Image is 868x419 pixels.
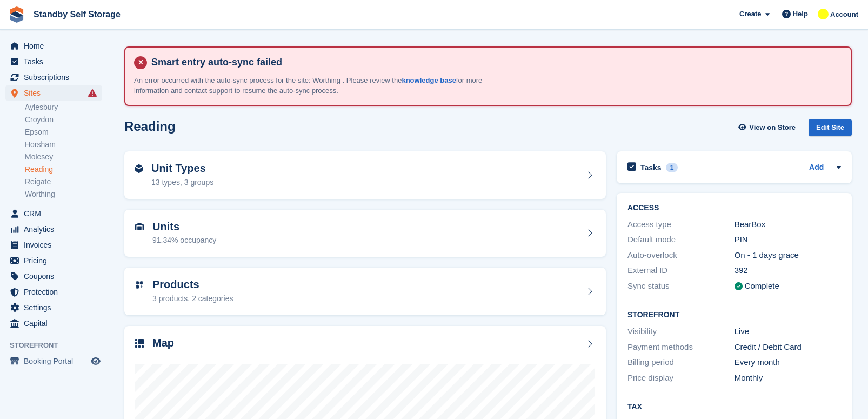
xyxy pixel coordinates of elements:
[5,269,102,284] a: menu
[5,354,102,369] a: menu
[24,316,89,331] span: Capital
[793,9,808,19] span: Help
[124,268,606,315] a: Products 3 products, 2 categories
[735,325,842,338] div: Live
[24,354,89,369] span: Booking Portal
[152,337,174,349] h2: Map
[152,235,216,246] div: 91.34% occupancy
[5,222,102,237] a: menu
[830,9,858,20] span: Account
[25,102,102,112] a: Aylesbury
[10,340,108,351] span: Storefront
[147,56,842,69] h4: Smart entry auto-sync failed
[640,163,662,172] h2: Tasks
[735,234,842,246] div: PIN
[627,372,735,384] div: Price display
[402,76,456,84] a: knowledge base
[5,206,102,221] a: menu
[735,341,842,354] div: Credit / Debit Card
[735,249,842,262] div: On - 1 days grace
[135,223,144,230] img: unit-icn-7be61d7bf1b0ce9d3e12c5938cc71ed9869f7b940bace4675aadf7bd6d80202e.svg
[5,284,102,300] a: menu
[135,339,144,348] img: map-icn-33ee37083ee616e46c38cad1a60f524a97daa1e2b2c8c0bc3eb3415660979fc1.svg
[24,206,89,221] span: CRM
[24,70,89,85] span: Subscriptions
[5,38,102,54] a: menu
[152,293,233,304] div: 3 products, 2 categories
[5,316,102,331] a: menu
[25,177,102,187] a: Reigate
[5,253,102,268] a: menu
[627,311,841,320] h2: Storefront
[151,177,213,188] div: 13 types, 3 groups
[25,164,102,175] a: Reading
[745,280,779,292] div: Complete
[24,85,89,101] span: Sites
[627,264,735,277] div: External ID
[5,85,102,101] a: menu
[739,9,761,19] span: Create
[135,164,143,173] img: unit-type-icn-2b2737a686de81e16bb02015468b77c625bbabd49415b5ef34ead5e3b44a266d.svg
[24,269,89,284] span: Coupons
[737,119,800,137] a: View on Store
[627,218,735,231] div: Access type
[627,356,735,369] div: Billing period
[135,281,144,289] img: custom-product-icn-752c56ca05d30b4aa98f6f15887a0e09747e85b44ffffa43cff429088544963d.svg
[735,372,842,384] div: Monthly
[24,253,89,268] span: Pricing
[89,355,102,368] a: Preview store
[25,127,102,137] a: Epsom
[809,119,852,137] div: Edit Site
[88,89,97,97] i: Smart entry sync failures have occurred
[29,5,125,23] a: Standby Self Storage
[134,75,512,96] p: An error occurred with the auto-sync process for the site: Worthing . Please review the for more ...
[24,237,89,252] span: Invoices
[152,278,233,291] h2: Products
[627,234,735,246] div: Default mode
[25,115,102,125] a: Croydon
[24,54,89,69] span: Tasks
[24,300,89,315] span: Settings
[151,162,213,175] h2: Unit Types
[818,9,829,19] img: Glenn Fisher
[25,152,102,162] a: Molesey
[5,300,102,315] a: menu
[627,325,735,338] div: Visibility
[627,280,735,292] div: Sync status
[735,356,842,369] div: Every month
[749,122,796,133] span: View on Store
[735,218,842,231] div: BearBox
[735,264,842,277] div: 392
[5,54,102,69] a: menu
[124,119,176,134] h2: Reading
[152,221,216,233] h2: Units
[666,163,678,172] div: 1
[809,162,824,174] a: Add
[124,210,606,257] a: Units 91.34% occupancy
[9,6,25,23] img: stora-icon-8386f47178a22dfd0bd8f6a31ec36ba5ce8667c1dd55bd0f319d3a0aa187defe.svg
[25,139,102,150] a: Horsham
[24,284,89,300] span: Protection
[5,70,102,85] a: menu
[627,204,841,212] h2: ACCESS
[24,38,89,54] span: Home
[627,403,841,411] h2: Tax
[627,249,735,262] div: Auto-overlock
[5,237,102,252] a: menu
[25,189,102,199] a: Worthing
[124,151,606,199] a: Unit Types 13 types, 3 groups
[627,341,735,354] div: Payment methods
[24,222,89,237] span: Analytics
[809,119,852,141] a: Edit Site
